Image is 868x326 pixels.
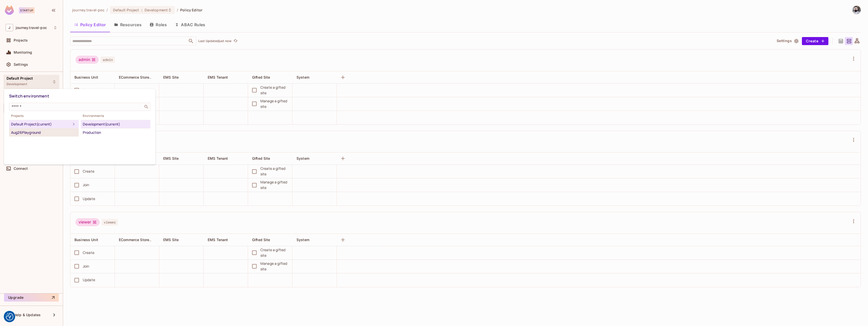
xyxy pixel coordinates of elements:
span: Switch environment [9,93,49,99]
span: Projects [9,114,79,118]
img: Revisit consent button [6,313,13,320]
div: Default Project (current) [11,121,71,127]
span: Environments [81,114,150,118]
button: Consent Preferences [6,313,13,320]
div: Development (current) [83,121,148,127]
div: Aug26Playground [11,129,77,136]
div: Production [83,129,148,136]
